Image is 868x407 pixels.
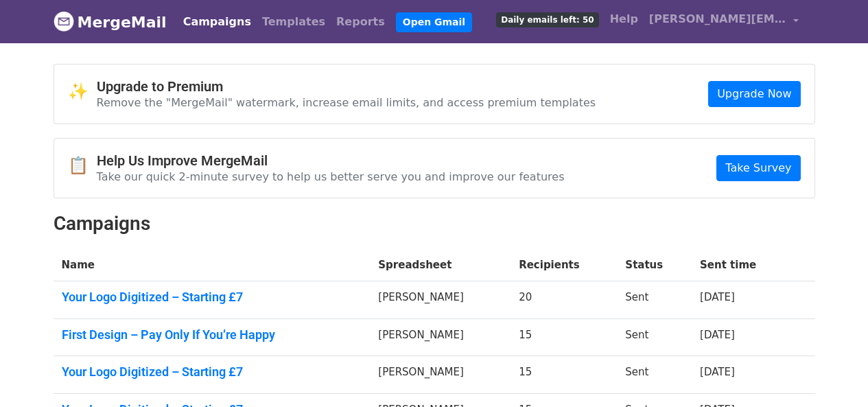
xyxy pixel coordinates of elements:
[511,281,617,319] td: 20
[54,8,167,36] a: MergeMail
[68,156,97,176] span: 📋
[511,249,617,281] th: Recipients
[97,95,596,110] p: Remove the "MergeMail" watermark, increase email limits, and access premium templates
[605,5,644,33] a: Help
[97,152,565,169] h4: Help Us Improve MergeMail
[617,318,692,356] td: Sent
[396,12,472,32] a: Open Gmail
[97,170,565,184] p: Take our quick 2-minute survey to help us better serve you and improve our features
[178,8,257,36] a: Campaigns
[54,212,815,235] h2: Campaigns
[68,82,97,102] span: ✨
[62,327,362,342] a: First Design – Pay Only If You’re Happy
[370,281,511,319] td: [PERSON_NAME]
[370,318,511,356] td: [PERSON_NAME]
[700,291,735,303] a: [DATE]
[62,290,362,305] a: Your Logo Digitized – Starting £7
[62,364,362,380] a: Your Logo Digitized – Starting £7
[257,8,331,36] a: Templates
[97,78,596,95] h4: Upgrade to Premium
[692,249,792,281] th: Sent time
[511,356,617,394] td: 15
[617,281,692,319] td: Sent
[54,11,74,32] img: MergeMail logo
[496,12,598,27] span: Daily emails left: 50
[708,81,800,107] a: Upgrade Now
[370,249,511,281] th: Spreadsheet
[644,5,804,38] a: [PERSON_NAME][EMAIL_ADDRESS][DOMAIN_NAME]
[54,249,371,281] th: Name
[716,155,800,181] a: Take Survey
[700,329,735,341] a: [DATE]
[617,249,692,281] th: Status
[700,366,735,378] a: [DATE]
[491,5,604,33] a: Daily emails left: 50
[370,356,511,394] td: [PERSON_NAME]
[617,356,692,394] td: Sent
[331,8,390,36] a: Reports
[649,11,786,27] span: [PERSON_NAME][EMAIL_ADDRESS][DOMAIN_NAME]
[511,318,617,356] td: 15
